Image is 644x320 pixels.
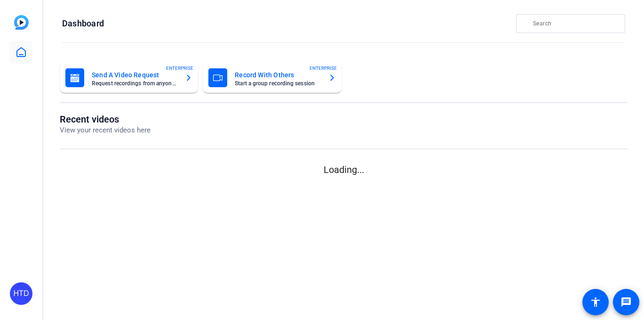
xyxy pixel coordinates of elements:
[235,81,320,86] mat-card-subtitle: Start a group recording session
[310,65,337,72] span: ENTERPRISE
[166,65,193,72] span: ENTERPRISE
[10,282,32,305] div: HTD
[92,69,177,81] mat-card-title: Send A Video Request
[203,63,341,93] button: Record With OthersStart a group recording sessionENTERPRISE
[14,15,29,30] img: blue-gradient.svg
[60,125,151,136] p: View your recent videos here
[60,163,628,177] p: Loading...
[92,81,177,86] mat-card-subtitle: Request recordings from anyone, anywhere
[620,296,632,308] mat-icon: message
[60,114,151,125] h1: Recent videos
[62,18,104,29] h1: Dashboard
[235,69,320,81] mat-card-title: Record With Others
[60,63,198,93] button: Send A Video RequestRequest recordings from anyone, anywhereENTERPRISE
[590,296,601,308] mat-icon: accessibility
[533,18,618,29] input: Search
